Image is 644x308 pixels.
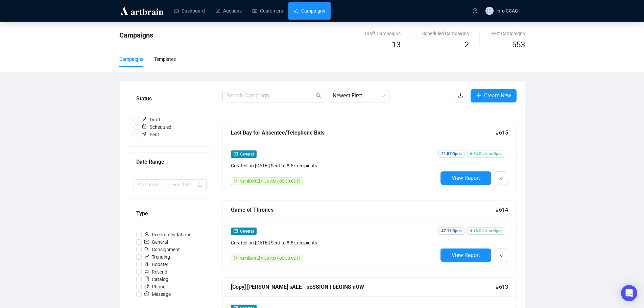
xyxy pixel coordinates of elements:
[294,2,325,20] a: Campaigns
[365,30,401,37] div: Draft Campaigns
[216,2,242,20] a: Auctions
[139,116,163,123] span: Draft
[496,128,508,137] span: #615
[136,94,204,103] div: Status
[119,55,143,63] div: Campaigns
[467,227,505,235] span: 4.1% Click to Open
[234,152,238,156] span: mail
[240,152,254,157] span: General
[438,150,464,158] span: 21.5% Open
[144,232,149,237] span: user
[144,291,149,296] span: message
[136,209,204,218] div: Type
[144,247,149,252] span: search
[142,231,194,238] span: Recommendations
[473,8,477,13] span: question-circle
[496,283,508,291] span: #613
[142,253,173,261] span: Trending
[496,206,508,214] span: #614
[142,238,171,246] span: General
[487,7,492,15] span: IC
[476,93,481,98] span: plus
[440,248,491,262] button: View Report
[142,276,171,283] span: Catalog
[142,290,173,298] span: Message
[240,229,254,234] span: General
[138,181,162,188] input: Start date
[234,229,238,233] span: mail
[499,254,503,258] span: down
[164,182,170,187] span: to
[452,252,480,258] span: View Report
[142,268,170,276] span: Resend
[253,2,283,20] a: Customers
[144,269,149,274] span: retweet
[139,123,174,131] span: Scheduled
[452,175,480,181] span: View Report
[144,239,149,244] span: mail
[234,256,238,260] span: send
[240,179,300,184] span: Sent [DATE] 9:36 AM (-05:00 CDT)
[422,30,469,37] div: Scheduled Campaigns
[174,2,205,20] a: Dashboard
[222,200,517,270] a: Game of Thrones#614mailGeneralCreated on [DATE]| Sent to 8.5k recipientssendSent[DATE] 9:00 AM (-...
[499,176,503,181] span: down
[231,239,438,246] div: Created on [DATE] | Sent to 8.5k recipients
[172,181,196,188] input: End date
[392,40,401,49] span: 13
[119,5,165,16] img: logo
[231,162,438,169] div: Created on [DATE] | Sent to 8.5k recipients
[621,285,637,301] div: Open Intercom Messenger
[136,158,204,166] div: Date Range
[164,182,170,187] span: swap-right
[333,89,385,102] span: Newest First
[144,254,149,259] span: rise
[491,30,525,37] div: Sent Campaigns
[231,128,496,137] div: Last Day for Absentee/Telephone Bids
[240,256,300,261] span: Sent [DATE] 9:00 AM (-05:00 CDT)
[144,284,149,289] span: phone
[142,261,171,268] span: Booster
[464,40,469,49] span: 2
[222,123,517,193] a: Last Day for Absentee/Telephone Bids#615mailGeneralCreated on [DATE]| Sent to 8.5k recipientssend...
[231,206,496,214] div: Game of Thrones
[144,277,149,281] span: book
[139,131,162,138] span: Sent
[234,179,238,183] span: send
[440,171,491,185] button: View Report
[512,40,525,49] span: 553
[496,8,518,14] span: Info CCAG
[142,283,168,290] span: Phone
[144,262,149,266] span: rocket
[119,31,153,39] span: Campaigns
[231,283,496,291] div: [Copy] [PERSON_NAME] sALE - sESSION I bEGINS nOW
[438,227,464,235] span: 47.1% Open
[154,55,176,63] div: Templates
[458,93,463,98] span: download
[467,150,505,158] span: 6.6% Click to Open
[471,89,517,102] button: Create New
[316,93,321,98] span: search
[142,246,183,253] span: Consignment
[484,91,511,100] span: Create New
[226,92,314,100] input: Search Campaign...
